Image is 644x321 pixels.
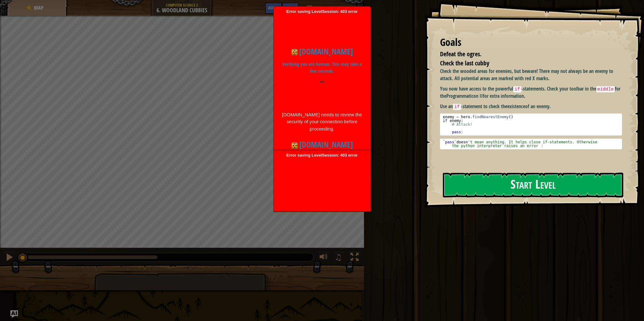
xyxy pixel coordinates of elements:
[314,5,349,13] span: Game Menu
[348,252,361,264] button: Toggle fullscreen
[446,92,483,99] strong: Programmaticon II
[440,50,482,58] span: Defeat the ogres.
[282,61,363,75] p: Verifying you are human. This may take a few seconds.
[32,4,43,11] a: Map
[513,86,521,92] code: if
[317,252,330,264] button: Adjust volume
[440,59,489,67] span: Check the last cubby
[3,252,16,264] button: Ctrl + P: Pause
[268,5,279,11] span: Ask AI
[440,85,622,100] p: You now have access to the powerful -statements. Check your toolbar in the for the for extra info...
[10,310,18,318] button: Ask AI
[440,103,622,110] p: Use an -statement to check the of an enemy.
[333,252,345,264] button: ♫
[282,139,363,151] h1: [DOMAIN_NAME]
[265,3,282,14] button: Ask AI
[440,35,622,50] div: Goals
[302,3,353,17] button: Game Menu
[282,46,363,58] h1: [DOMAIN_NAME]
[507,103,525,110] strong: existence
[291,142,298,149] img: Icon for codecombat.com
[334,252,342,262] span: ♫
[277,9,367,239] span: Error saving LevelSession: 403 error
[596,86,615,92] code: middle
[443,173,623,197] button: Start Level
[285,5,295,11] span: Hints
[34,4,43,11] span: Map
[453,104,461,110] code: if
[282,111,363,133] div: [DOMAIN_NAME] needs to review the security of your connection before proceeding.
[432,59,620,68] li: Check the last cubby
[432,50,620,59] li: Defeat the ogres.
[277,153,367,208] span: Error saving LevelSession: 403 error
[291,49,298,55] img: Icon for codecombat.com
[440,68,622,82] p: Check the wooded areas for enemies, but beware! There may not always be an enemy to attack. All p...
